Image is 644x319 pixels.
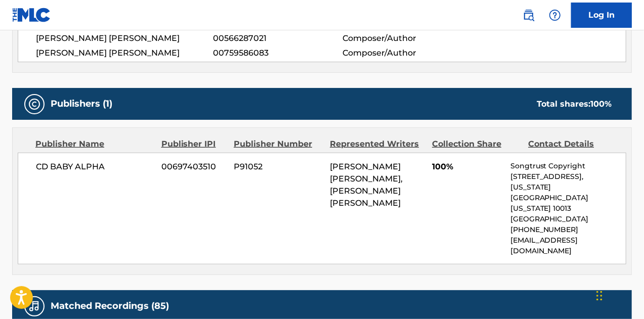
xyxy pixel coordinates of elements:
[571,3,632,28] a: Log In
[593,270,644,319] iframe: Chat Widget
[590,99,612,109] span: 100 %
[510,182,626,214] p: [US_STATE][GEOGRAPHIC_DATA][US_STATE] 10013
[510,224,626,235] p: [PHONE_NUMBER]
[161,161,226,173] span: 00697403510
[510,161,626,171] p: Songtrust Copyright
[545,5,565,25] div: Help
[519,5,539,25] a: Public Search
[51,98,112,110] h5: Publishers (1)
[596,281,603,311] div: Drag
[28,98,40,110] img: Publishers
[528,138,617,150] div: Contact Details
[36,47,213,59] span: [PERSON_NAME] [PERSON_NAME]
[342,32,460,44] span: Composer/Author
[549,9,561,21] img: help
[330,162,403,208] span: [PERSON_NAME] [PERSON_NAME], [PERSON_NAME] [PERSON_NAME]
[510,235,626,256] p: [EMAIL_ADDRESS][DOMAIN_NAME]
[36,32,213,44] span: [PERSON_NAME] [PERSON_NAME]
[432,161,503,173] span: 100%
[510,214,626,224] p: [GEOGRAPHIC_DATA]
[537,98,612,110] div: Total shares:
[234,161,322,173] span: P91052
[35,138,154,150] div: Publisher Name
[523,9,535,21] img: search
[28,300,40,312] img: Matched Recordings
[51,300,169,312] h5: Matched Recordings (85)
[330,138,424,150] div: Represented Writers
[161,138,226,150] div: Publisher IPI
[36,161,154,173] span: CD BABY ALPHA
[12,8,51,22] img: MLC Logo
[213,47,343,59] span: 00759586083
[213,32,343,44] span: 00566287021
[432,138,521,150] div: Collection Share
[234,138,322,150] div: Publisher Number
[510,171,626,182] p: [STREET_ADDRESS],
[342,47,460,59] span: Composer/Author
